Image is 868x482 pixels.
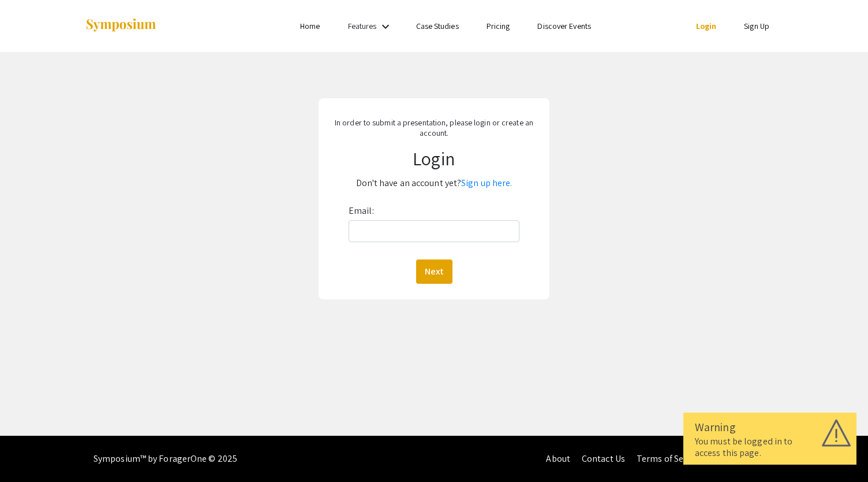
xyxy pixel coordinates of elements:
mat-icon: Expand Features list [379,20,392,34]
a: Sign Up [744,21,769,31]
a: Features [348,21,377,31]
div: Warning [695,418,845,436]
a: Login [696,21,717,31]
h1: Login [327,147,541,169]
a: Terms of Service [637,453,702,465]
p: Don't have an account yet? [327,174,541,192]
img: Symposium by ForagerOne [85,18,157,34]
a: Pricing [487,21,510,31]
a: About [546,453,570,465]
iframe: Chat [819,430,859,473]
a: Discover Events [537,21,591,31]
p: In order to submit a presentation, please login or create an account. [327,117,541,138]
label: Email: [349,202,374,220]
a: Contact Us [582,453,625,465]
div: You must be logged in to access this page. [695,436,845,459]
div: Symposium™ by ForagerOne © 2025 [93,436,237,482]
a: Sign up here. [461,177,512,189]
button: Next [416,259,452,284]
a: Case Studies [416,21,459,31]
a: Home [300,21,320,31]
